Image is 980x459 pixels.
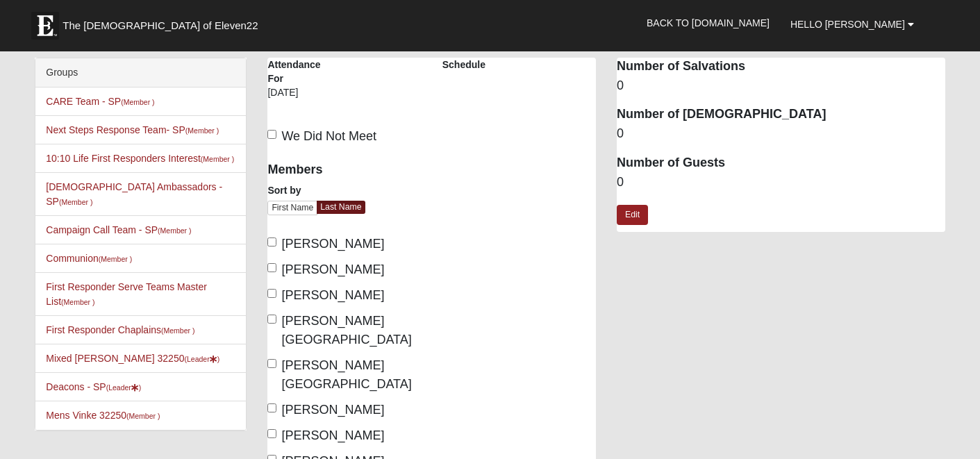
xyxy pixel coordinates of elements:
[46,224,191,235] a: Campaign Call Team - SP(Member )
[281,314,411,347] span: [PERSON_NAME][GEOGRAPHIC_DATA]
[46,410,160,421] a: Mens Vinke 32250(Member )
[617,205,648,225] a: Edit
[267,162,421,178] h4: Members
[46,353,219,364] a: Mixed [PERSON_NAME] 32250(Leader)
[126,412,160,420] small: (Member )
[267,359,276,368] input: [PERSON_NAME][GEOGRAPHIC_DATA]
[46,381,141,392] a: Deacons - SP(Leader)
[59,198,92,206] small: (Member )
[99,255,132,263] small: (Member )
[35,58,246,87] div: Groups
[46,324,194,335] a: First Responder Chaplains(Member )
[281,358,411,391] span: [PERSON_NAME][GEOGRAPHIC_DATA]
[790,19,905,30] span: Hello [PERSON_NAME]
[31,12,59,40] img: Eleven22 logo
[617,154,945,172] dt: Number of Guests
[267,289,276,298] input: [PERSON_NAME]
[267,201,317,215] a: First Name
[46,153,234,164] a: 10:10 Life First Responders Interest(Member )
[121,98,154,106] small: (Member )
[185,126,219,135] small: (Member )
[617,106,945,124] dt: Number of [DEMOGRAPHIC_DATA]
[267,130,276,139] input: We Did Not Meet
[281,403,384,417] span: [PERSON_NAME]
[201,155,234,163] small: (Member )
[61,298,94,306] small: (Member )
[636,6,780,40] a: Back to [DOMAIN_NAME]
[317,201,365,214] a: Last Name
[46,181,222,207] a: [DEMOGRAPHIC_DATA] Ambassadors - SP(Member )
[267,429,276,438] input: [PERSON_NAME]
[281,288,384,302] span: [PERSON_NAME]
[46,253,132,264] a: Communion(Member )
[780,7,924,42] a: Hello [PERSON_NAME]
[267,403,276,412] input: [PERSON_NAME]
[281,237,384,251] span: [PERSON_NAME]
[106,383,142,392] small: (Leader )
[158,226,191,235] small: (Member )
[617,58,945,76] dt: Number of Salvations
[281,262,384,276] span: [PERSON_NAME]
[617,174,945,192] dd: 0
[281,129,376,143] span: We Did Not Meet
[161,326,194,335] small: (Member )
[267,263,276,272] input: [PERSON_NAME]
[617,125,945,143] dd: 0
[617,77,945,95] dd: 0
[281,428,384,442] span: [PERSON_NAME]
[267,237,276,247] input: [PERSON_NAME]
[267,58,334,85] label: Attendance For
[442,58,485,72] label: Schedule
[46,281,207,307] a: First Responder Serve Teams Master List(Member )
[267,183,301,197] label: Sort by
[267,315,276,324] input: [PERSON_NAME][GEOGRAPHIC_DATA]
[46,96,154,107] a: CARE Team - SP(Member )
[46,124,219,135] a: Next Steps Response Team- SP(Member )
[63,19,258,33] span: The [DEMOGRAPHIC_DATA] of Eleven22
[24,5,302,40] a: The [DEMOGRAPHIC_DATA] of Eleven22
[184,355,219,363] small: (Leader )
[267,85,334,109] div: [DATE]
